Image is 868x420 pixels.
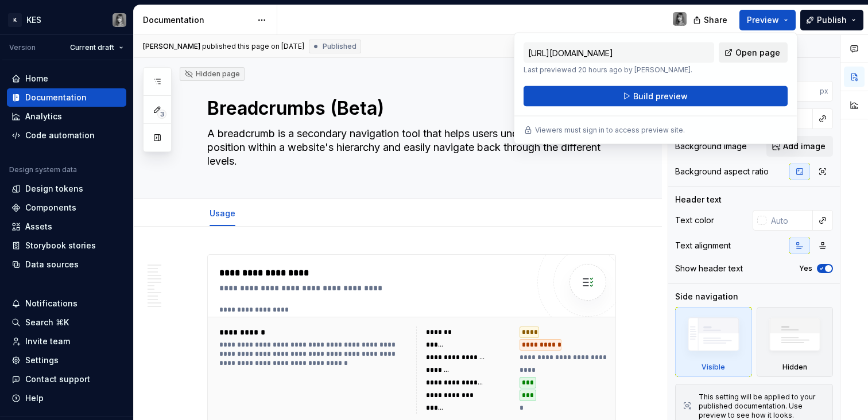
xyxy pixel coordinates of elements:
div: Visible [675,307,752,377]
a: Components [7,199,126,217]
div: KES [26,14,41,26]
a: Code automation [7,126,126,145]
div: Hidden page [184,69,240,79]
span: Published [323,42,356,51]
img: Katarzyna Tomżyńska [113,13,126,27]
a: Design tokens [7,180,126,198]
div: Search ⌘K [25,317,69,328]
div: Show header text [675,263,743,274]
a: Data sources [7,255,126,274]
span: Add image [783,141,826,152]
div: Home [25,73,48,84]
div: Notifications [25,298,77,309]
a: Invite team [7,332,126,351]
label: Yes [799,264,812,273]
button: Help [7,389,126,407]
div: Hidden [782,363,807,372]
button: Publish [800,10,863,30]
button: Search ⌘K [7,313,126,332]
a: Assets [7,217,126,236]
div: Hidden [757,307,834,377]
div: Text alignment [675,240,731,251]
div: Design system data [9,165,77,174]
a: Usage [210,208,235,218]
span: 3 [157,110,166,119]
input: Auto [766,210,813,231]
input: Auto [776,81,820,102]
div: Visible [702,363,725,372]
div: Usage [205,201,240,225]
div: Design tokens [25,183,83,195]
button: Current draft [65,40,129,56]
div: Documentation [143,14,251,26]
div: Help [25,392,44,404]
button: Share [687,10,735,30]
div: Contact support [25,374,90,385]
div: Documentation [25,92,87,103]
span: Preview [747,14,779,26]
div: K [8,13,22,27]
span: Build preview [633,91,688,102]
a: Analytics [7,107,126,126]
a: Home [7,69,126,88]
div: Data sources [25,259,79,270]
div: Background aspect ratio [675,166,769,177]
textarea: A breadcrumb is a secondary navigation tool that helps users understand their position within a w... [205,125,614,170]
a: Settings [7,351,126,370]
div: published this page on [DATE] [202,42,304,51]
div: Settings [25,355,59,366]
div: Analytics [25,111,62,122]
span: [PERSON_NAME] [143,42,200,51]
button: KKESKatarzyna Tomżyńska [2,7,131,32]
div: Storybook stories [25,240,96,251]
div: Components [25,202,76,213]
button: Add image [766,136,833,157]
textarea: Breadcrumbs (Beta) [205,95,614,122]
button: Notifications [7,294,126,313]
span: Share [704,14,727,26]
a: Documentation [7,88,126,107]
button: Contact support [7,370,126,388]
div: This setting will be applied to your published documentation. Use preview to see how it looks. [699,392,826,420]
img: Katarzyna Tomżyńska [673,12,687,26]
div: Side navigation [675,291,738,302]
p: px [820,87,828,96]
a: Open page [719,42,788,63]
span: Current draft [70,43,114,52]
button: Build preview [524,86,788,107]
div: Header text [675,194,722,205]
p: Viewers must sign in to access preview site. [535,126,685,135]
p: Last previewed 20 hours ago by [PERSON_NAME]. [524,65,714,75]
div: Invite team [25,336,70,347]
button: Preview [739,10,796,30]
span: Open page [735,47,780,59]
div: Version [9,43,36,52]
div: Background image [675,141,747,152]
div: Code automation [25,130,95,141]
div: Text color [675,215,714,226]
div: Assets [25,221,52,232]
a: Storybook stories [7,236,126,255]
span: Publish [817,14,847,26]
